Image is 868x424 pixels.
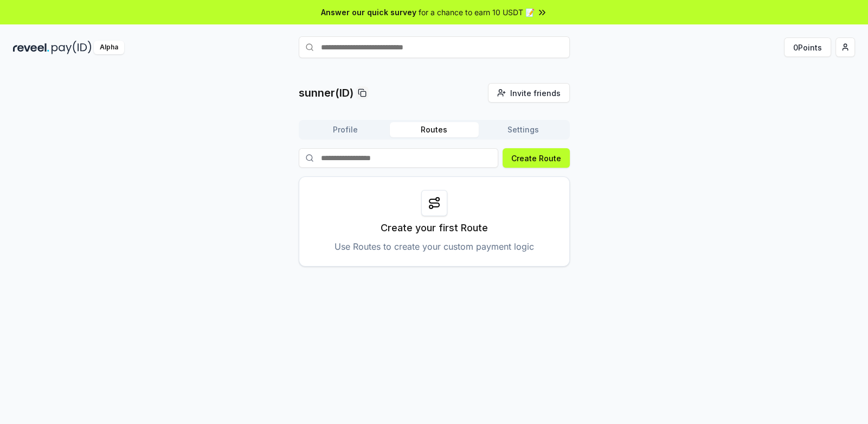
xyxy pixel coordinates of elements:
[479,122,568,137] button: Settings
[321,7,416,18] span: Answer our quick survey
[488,83,570,103] button: Invite friends
[299,85,353,100] p: sunner(ID)
[52,41,92,54] img: pay_id
[301,122,390,137] button: Profile
[419,7,535,18] span: for a chance to earn 10 USDT 📝
[94,41,124,54] div: Alpha
[335,240,534,253] p: Use Routes to create your custom payment logic
[784,37,831,57] button: 0Points
[381,220,488,236] p: Create your first Route
[390,122,479,137] button: Routes
[510,87,561,99] span: Invite friends
[13,41,49,54] img: reveel_dark
[503,148,570,168] button: Create Route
